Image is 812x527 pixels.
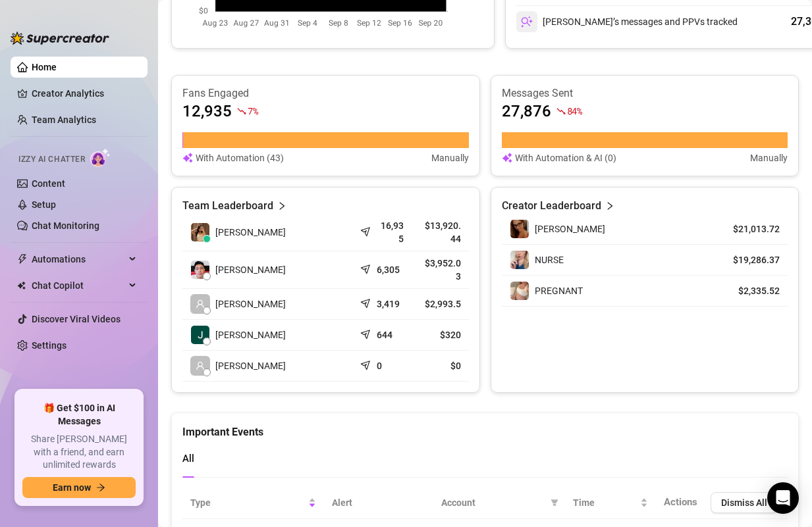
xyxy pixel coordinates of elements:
[17,281,26,290] img: Chat Copilot
[502,198,601,214] article: Creator Leaderboard
[17,254,28,264] span: thunderbolt
[22,402,136,428] span: 🎁 Get $100 in AI Messages
[32,114,96,125] a: Team Analytics
[502,86,788,101] article: Messages Sent
[515,151,616,165] article: With Automation & AI (0)
[32,83,137,104] a: Creator Analytics
[377,297,400,311] article: 3,419
[32,199,56,210] a: Setup
[277,198,286,214] span: right
[360,224,373,237] span: send
[420,297,461,311] article: $2,993.5
[441,495,545,510] span: Account
[215,359,286,373] span: [PERSON_NAME]
[516,11,738,32] div: [PERSON_NAME]’s messages and PPVs tracked
[182,487,324,519] th: Type
[510,220,529,238] img: Jenny
[191,326,209,344] img: Jenny Willson
[377,328,392,341] article: 644
[32,62,57,72] a: Home
[196,361,205,370] span: user
[521,16,533,28] img: svg%3e
[510,282,529,300] img: PREGNANT
[510,251,529,269] img: NURSE
[22,477,136,498] button: Earn nowarrow-right
[237,107,246,116] span: fall
[215,225,286,239] span: [PERSON_NAME]
[215,297,286,311] span: [PERSON_NAME]
[377,359,382,372] article: 0
[420,257,461,283] article: $3,952.03
[431,151,469,165] article: Manually
[196,299,205,309] span: user
[750,151,788,165] article: Manually
[11,32,109,45] img: logo-BBDzfeDw.svg
[182,198,273,214] article: Team Leaderboard
[556,107,566,116] span: fall
[567,105,582,117] span: 84 %
[32,275,125,296] span: Chat Copilot
[502,151,512,165] img: svg%3e
[32,220,99,231] a: Chat Monitoring
[32,249,125,270] span: Automations
[535,224,605,234] span: [PERSON_NAME]
[360,326,373,339] span: send
[548,493,561,513] span: filter
[215,263,286,277] span: [PERSON_NAME]
[605,198,614,214] span: right
[182,86,469,101] article: Fans Engaged
[502,101,551,122] article: 27,876
[720,284,780,297] article: $2,335.52
[720,253,780,266] article: $19,286.37
[32,314,121,324] a: Discover Viral Videos
[32,178,65,189] a: Content
[53,482,91,493] span: Earn now
[182,101,232,122] article: 12,935
[377,263,400,276] article: 6,305
[420,328,461,341] article: $320
[360,295,373,309] span: send
[32,340,67,351] a: Settings
[182,151,193,165] img: svg%3e
[90,148,111,167] img: AI Chatter
[565,487,656,519] th: Time
[190,495,306,510] span: Type
[18,153,85,166] span: Izzy AI Chatter
[96,483,105,492] span: arrow-right
[360,261,373,274] span: send
[182,413,788,440] div: Important Events
[191,223,209,241] img: Victoria Sleekr…
[711,492,778,513] button: Dismiss All
[535,286,583,296] span: PREGNANT
[360,357,373,370] span: send
[191,261,209,279] img: John Mark Camin…
[182,453,194,464] span: All
[720,222,780,236] article: $21,013.72
[248,105,257,117] span: 7 %
[324,487,433,519] th: Alert
[420,359,461,372] article: $0
[377,219,404,245] article: 16,935
[196,151,284,165] article: With Automation (43)
[215,328,286,342] span: [PERSON_NAME]
[767,482,799,514] div: Open Intercom Messenger
[573,495,637,510] span: Time
[22,433,136,472] span: Share [PERSON_NAME] with a friend, and earn unlimited rewards
[721,497,767,508] span: Dismiss All
[535,255,564,265] span: NURSE
[551,499,558,507] span: filter
[420,219,461,245] article: $13,920.44
[664,496,697,508] span: Actions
